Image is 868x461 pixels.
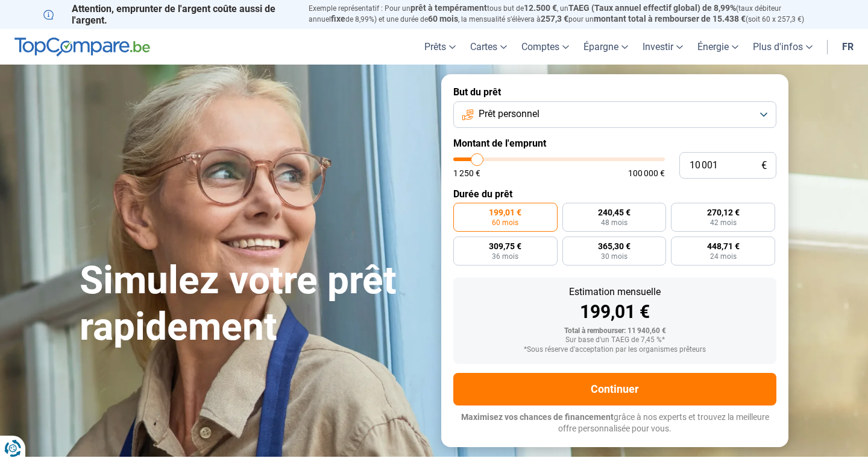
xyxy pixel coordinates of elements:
[710,253,737,260] span: 24 mois
[598,208,631,217] span: 240,45 €
[479,107,539,121] span: Prêt personnel
[309,3,825,25] p: Exemple représentatif : Pour un tous but de , un (taux débiteur annuel de 8,99%) et une durée de ...
[514,29,576,65] a: Comptes
[492,253,518,260] span: 36 mois
[461,412,614,422] span: Maximisez vos chances de financement
[410,3,487,13] span: prêt à tempérament
[628,169,665,177] span: 100 000 €
[463,303,767,321] div: 199,01 €
[463,287,767,297] div: Estimation mensuelle
[453,188,776,200] label: Durée du prêt
[463,29,514,65] a: Cartes
[761,161,767,171] span: €
[463,327,767,335] div: Total à rembourser: 11 940,60 €
[80,258,427,351] h1: Simulez votre prêt rapidement
[541,14,568,24] span: 257,3 €
[453,86,776,98] label: But du prêt
[14,37,150,57] img: TopCompare
[707,242,740,250] span: 448,71 €
[601,219,627,226] span: 48 mois
[428,14,458,24] span: 60 mois
[576,29,635,65] a: Épargne
[746,29,820,65] a: Plus d'infos
[524,3,557,13] span: 12.500 €
[453,101,776,128] button: Prêt personnel
[710,219,737,226] span: 42 mois
[453,412,776,435] p: grâce à nos experts et trouvez la meilleure offre personnalisée pour vous.
[331,14,345,24] span: fixe
[453,373,776,405] button: Continuer
[463,336,767,345] div: Sur base d'un TAEG de 7,45 %*
[594,14,746,24] span: montant total à rembourser de 15.438 €
[463,346,767,354] div: *Sous réserve d'acceptation par les organismes prêteurs
[635,29,690,65] a: Investir
[453,169,480,177] span: 1 250 €
[453,138,776,149] label: Montant de l'emprunt
[489,208,521,217] span: 199,01 €
[690,29,746,65] a: Énergie
[417,29,463,65] a: Prêts
[598,242,631,250] span: 365,30 €
[601,253,627,260] span: 30 mois
[568,3,736,13] span: TAEG (Taux annuel effectif global) de 8,99%
[489,242,521,250] span: 309,75 €
[835,29,861,65] a: fr
[707,208,740,217] span: 270,12 €
[43,3,294,26] p: Attention, emprunter de l'argent coûte aussi de l'argent.
[492,219,518,226] span: 60 mois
